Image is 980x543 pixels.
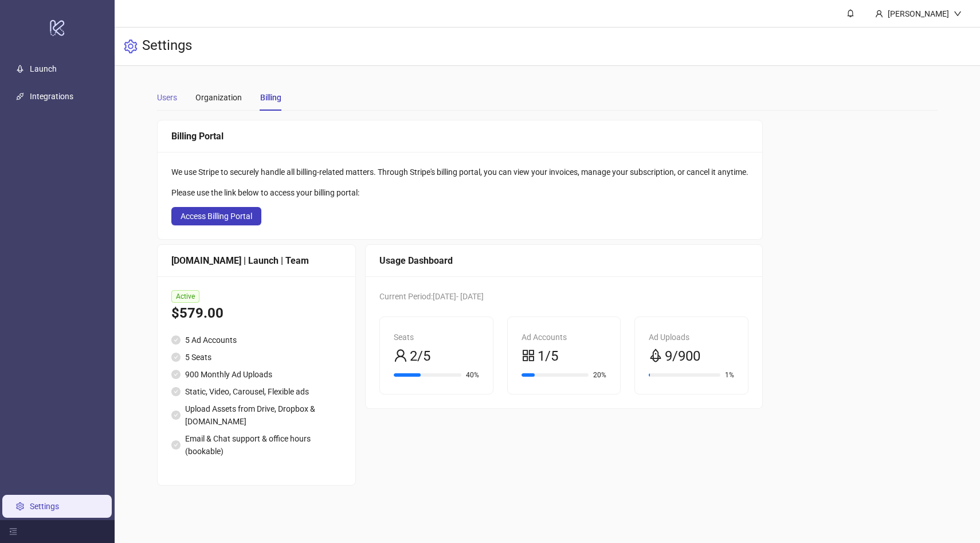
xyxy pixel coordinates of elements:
span: 1/5 [538,346,558,368]
span: appstore [522,349,535,362]
div: [DOMAIN_NAME] | Launch | Team [171,253,342,268]
div: Seats [394,331,479,343]
span: menu-fold [9,528,17,536]
span: check-circle [171,411,181,420]
span: Access Billing Portal [181,212,252,221]
div: Usage Dashboard [379,253,748,268]
span: user [394,349,407,362]
div: Billing [260,91,281,104]
li: 900 Monthly Ad Uploads [171,368,342,381]
div: We use Stripe to securely handle all billing-related matters. Through Stripe's billing portal, yo... [171,166,748,178]
div: Ad Uploads [649,331,734,343]
div: Organization [195,91,242,104]
span: check-circle [171,335,181,345]
span: 9/900 [665,346,700,368]
span: check-circle [171,440,181,450]
div: Billing Portal [171,129,748,143]
span: check-circle [171,370,181,379]
li: Email & Chat support & office hours (bookable) [171,432,342,458]
a: Launch [30,64,57,73]
a: Settings [30,502,59,511]
span: Active [171,290,199,303]
li: 5 Ad Accounts [171,334,342,346]
span: check-circle [171,387,181,396]
div: Ad Accounts [522,331,607,343]
span: 2/5 [410,346,430,368]
span: check-circle [171,353,181,362]
div: [PERSON_NAME] [883,7,954,20]
li: Upload Assets from Drive, Dropbox & [DOMAIN_NAME] [171,403,342,428]
span: down [954,10,962,18]
span: 1% [725,372,734,378]
div: $579.00 [171,303,342,325]
span: user [875,10,883,18]
span: Current Period: [DATE] - [DATE] [379,292,484,301]
button: Access Billing Portal [171,207,261,225]
span: setting [124,40,138,53]
span: bell [846,9,854,17]
li: Static, Video, Carousel, Flexible ads [171,385,342,398]
div: Please use the link below to access your billing portal: [171,186,748,199]
span: 20% [593,372,606,378]
span: rocket [649,349,663,362]
div: Users [157,91,177,104]
a: Integrations [30,92,73,101]
li: 5 Seats [171,351,342,364]
h3: Settings [142,37,192,56]
span: 40% [466,372,479,378]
